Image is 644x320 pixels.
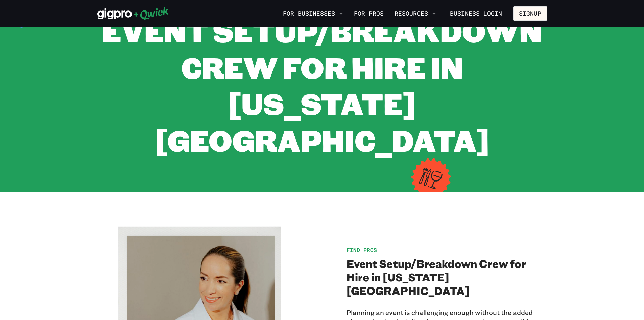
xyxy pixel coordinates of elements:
button: Signup [513,6,547,21]
span: Find Pros [347,246,377,253]
a: Business Login [444,6,508,21]
iframe: Netlify Drawer [190,304,454,320]
h2: Event Setup/Breakdown Crew for Hire in [US_STATE][GEOGRAPHIC_DATA] [347,257,547,297]
button: Resources [392,8,439,19]
button: For Businesses [280,8,346,19]
span: Event Setup/Breakdown Crew for Hire in [US_STATE][GEOGRAPHIC_DATA] [102,11,542,159]
a: For Pros [351,8,386,19]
